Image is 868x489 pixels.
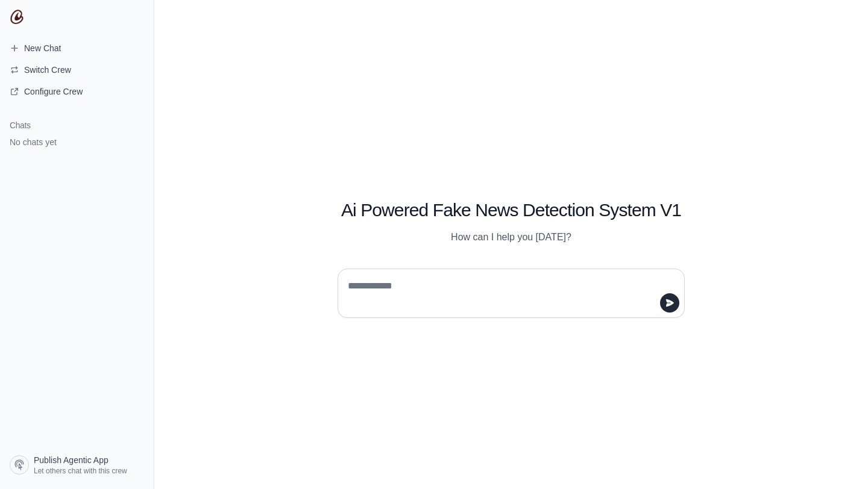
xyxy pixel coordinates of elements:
span: Switch Crew [24,64,71,76]
img: CrewAI Logo [10,10,24,24]
button: Switch Crew [5,60,149,79]
span: New Chat [24,42,61,54]
p: How can I help you [DATE]? [338,230,685,244]
span: Publish Agentic App [34,454,108,466]
a: New Chat [5,39,149,58]
span: Configure Crew [24,86,83,98]
span: Let others chat with this crew [34,466,127,476]
a: Configure Crew [5,82,149,101]
a: Publish Agentic App Let others chat with this crew [5,450,149,479]
h1: Ai Powered Fake News Detection System V1 [338,199,685,221]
